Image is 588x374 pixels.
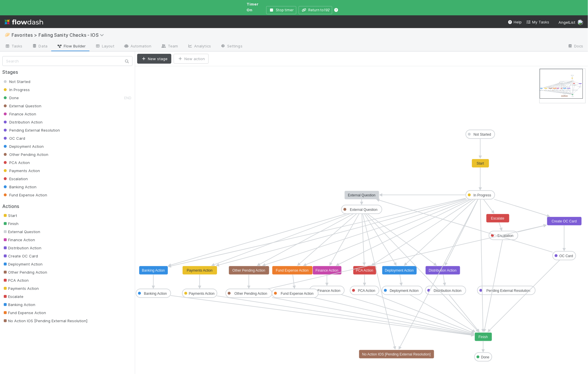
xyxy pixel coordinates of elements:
[348,193,375,197] text: External Question
[2,213,17,218] span: Start
[350,208,377,212] text: External Question
[187,268,212,272] text: Payments Action
[247,1,264,13] span: Timer On
[2,310,46,315] span: Fund Expense Action
[27,42,52,51] a: Data
[299,6,332,14] button: Return to192
[119,42,156,51] a: Automation
[486,289,530,293] text: Pending External Resolution
[2,294,23,299] span: Escalate
[2,79,30,84] span: Not Started
[2,193,47,197] span: Fund Expense Action
[526,20,549,24] span: My Tasks
[174,54,209,64] button: New action
[5,43,23,49] span: Tasks
[156,42,183,51] a: Team
[2,168,40,173] span: Payments Action
[281,292,313,296] text: Fund Expense Action
[497,234,513,238] text: Escalation
[2,152,48,157] span: Other Pending Action
[390,289,419,293] text: Deployment Action
[2,286,39,291] span: Payments Action
[508,19,522,25] div: Help
[2,69,133,75] h2: Stages
[2,128,60,132] span: Pending External Resolution
[52,42,90,51] a: Flow Builder
[2,104,41,108] span: External Question
[2,112,36,116] span: Finance Action
[385,268,414,272] text: Deployment Action
[2,95,19,100] span: Done
[2,254,38,258] span: Create OC Card
[578,19,583,25] img: avatar_12dd09bb-393f-4edb-90ff-b12147216d3f.png
[2,270,47,274] span: Other Pending Action
[362,352,431,356] text: No Action IOS [Pending External Resolution]
[563,42,588,51] a: Docs
[479,335,488,339] text: Finish
[2,176,28,181] span: Escalation
[247,2,258,12] span: Timer On
[5,32,10,37] span: 🥟
[2,160,30,165] span: PCA Action
[481,355,490,359] text: Done
[2,246,41,250] span: Distribution Action
[183,42,216,51] a: Analytics
[189,292,214,296] text: Payments Action
[526,19,549,25] a: My Tasks
[2,278,29,283] span: PCA Action
[2,221,19,226] span: Finish
[2,144,44,149] span: Deployment Action
[266,6,296,14] button: Stop timer
[2,120,43,124] span: Distribution Action
[356,268,373,272] text: PCA Action
[358,289,375,293] text: PCA Action
[216,42,247,51] a: Settings
[2,87,30,92] span: In Progress
[473,193,491,197] text: In Progress
[2,229,40,234] span: External Question
[2,237,35,242] span: Finance Action
[90,42,119,51] a: Layout
[2,204,133,209] h2: Actions
[2,136,25,141] span: OC Card
[429,268,457,272] text: Distribution Action
[5,17,43,27] img: logo-inverted-e16ddd16eac7371096b0.svg
[137,54,171,64] button: New stage
[318,289,341,293] text: Finance Action
[558,20,575,25] span: AngelList
[232,268,265,272] text: Other Pending Action
[234,292,267,296] text: Other Pending Action
[124,96,131,100] small: END
[12,32,107,38] span: Favorites > Failing Sanity Checks - IOS
[324,8,330,12] i: 192
[434,289,462,293] text: Distribution Action
[2,56,133,66] input: Search
[142,268,165,272] text: Banking Action
[276,268,308,272] text: Fund Expense Action
[491,216,504,220] text: Escalate
[2,302,35,307] span: Banking Action
[2,262,43,266] span: Deployment Action
[316,268,339,272] text: Finance Action
[552,219,577,223] text: Create OC Card
[2,318,87,323] span: No Action IOS [Pending External Resolution]
[2,185,36,189] span: Banking Action
[144,292,167,296] text: Banking Action
[559,254,573,258] text: OC Card
[477,161,484,165] text: Start
[474,132,491,137] text: Not Started
[57,43,86,49] span: Flow Builder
